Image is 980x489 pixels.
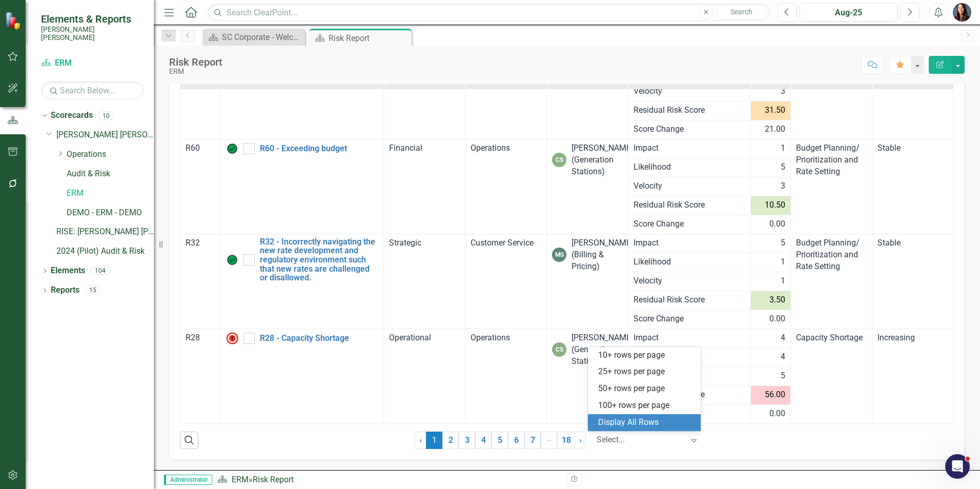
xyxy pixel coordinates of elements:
div: MS [552,248,566,262]
span: 31.50 [765,105,785,116]
a: Operations [67,149,154,160]
a: 3 [459,432,475,449]
td: Double-Click to Edit [872,234,954,329]
span: Financial [389,143,422,153]
button: Aug-25 [800,3,897,22]
span: Stable [877,238,901,248]
td: Double-Click to Edit [872,44,954,139]
span: Likelihood [634,161,745,173]
div: ERM [169,68,222,75]
input: Search ClearPoint... [208,4,770,22]
td: Double-Click to Edit [384,329,465,423]
td: Double-Click to Edit [750,366,791,385]
span: 0.00 [769,313,785,325]
span: R60 [186,143,200,153]
a: DEMO - ERM - DEMO [67,207,154,219]
span: Velocity [634,180,745,192]
div: SC Corporate - Welcome to ClearPoint [222,31,302,44]
td: Double-Click to Edit [750,329,791,348]
a: R60 - Exceeding budget [260,144,379,153]
div: » [217,474,559,486]
td: Double-Click to Edit [180,44,221,139]
td: Double-Click to Edit [628,234,750,253]
a: ERM [232,475,249,484]
span: Impact [634,332,745,344]
td: Double-Click to Edit [750,82,791,101]
td: Double-Click to Edit [384,139,465,234]
span: › [579,435,582,445]
div: Display All Rows [598,417,695,429]
td: Double-Click to Edit [180,234,221,329]
a: Elements [51,265,85,277]
span: Residual Risk Score [634,105,745,116]
span: 1 [426,432,442,449]
a: 18 [557,432,575,449]
span: Budget Planning/ Prioritization and Rate Setting [796,143,860,176]
iframe: Intercom live chat [945,454,970,479]
td: Double-Click to Edit Right Click for Context Menu [220,234,384,329]
td: Double-Click to Edit [465,44,547,139]
td: Double-Click to Edit [872,329,954,423]
a: Scorecards [51,110,93,121]
span: Elements & Reports [41,13,144,25]
a: 4 [475,432,492,449]
td: Double-Click to Edit [465,234,547,329]
td: Double-Click to Edit [750,177,791,196]
td: Double-Click to Edit [791,234,872,329]
td: Double-Click to Edit [628,272,750,291]
td: Double-Click to Edit [791,139,872,234]
td: Double-Click to Edit [384,44,465,139]
span: 1 [781,142,785,154]
span: 0.00 [769,408,785,420]
span: Operations [471,333,510,342]
span: Budget Planning/ Prioritization and Rate Setting [796,238,860,271]
span: Score Change [634,313,745,325]
a: 7 [524,432,541,449]
span: 3 [781,86,785,97]
td: Double-Click to Edit [384,234,465,329]
a: 6 [508,432,524,449]
div: [PERSON_NAME] (Generation Stations) [571,332,633,368]
div: CS [552,153,566,167]
div: Aug-25 [803,7,894,19]
div: [PERSON_NAME] (Billing & Pricing) [571,237,633,273]
td: Double-Click to Edit [628,329,750,348]
td: Double-Click to Edit [750,139,791,158]
span: Likelihood [634,256,745,268]
td: Double-Click to Edit [628,158,750,177]
td: Double-Click to Edit Right Click for Context Menu [220,329,384,423]
input: Search Below... [41,81,144,99]
td: Double-Click to Edit [180,329,221,423]
span: 4 [781,351,785,363]
img: Tami Griswold [953,3,971,22]
span: Customer Service [471,238,534,248]
td: Double-Click to Edit [750,253,791,272]
span: 5 [781,161,785,173]
td: Double-Click to Edit [791,44,872,139]
td: Double-Click to Edit [547,329,628,423]
td: Double-Click to Edit [750,348,791,366]
img: Manageable [226,142,238,155]
a: SC Corporate - Welcome to ClearPoint [205,31,302,44]
span: Increasing [877,333,915,342]
a: RISE: [PERSON_NAME] [PERSON_NAME] Recognizing Innovation, Safety and Excellence [56,226,154,238]
span: 0.00 [769,218,785,230]
span: 5 [781,237,785,249]
td: Double-Click to Edit [750,158,791,177]
span: Operational [389,333,431,342]
span: Impact [634,142,745,154]
td: Double-Click to Edit [628,82,750,101]
div: 100+ rows per page [598,400,695,412]
button: Search [716,5,767,19]
span: 1 [781,275,785,287]
td: Double-Click to Edit [465,329,547,423]
img: ClearPoint Strategy [5,12,23,30]
div: Risk Report [169,56,222,68]
small: [PERSON_NAME] [PERSON_NAME] [41,25,144,42]
div: 104 [90,267,110,275]
div: Risk Report [329,32,409,45]
div: [PERSON_NAME] (Generation Stations) [571,142,633,178]
span: 5 [781,370,785,382]
div: Risk Report [253,475,294,484]
div: 50+ rows per page [598,383,695,395]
